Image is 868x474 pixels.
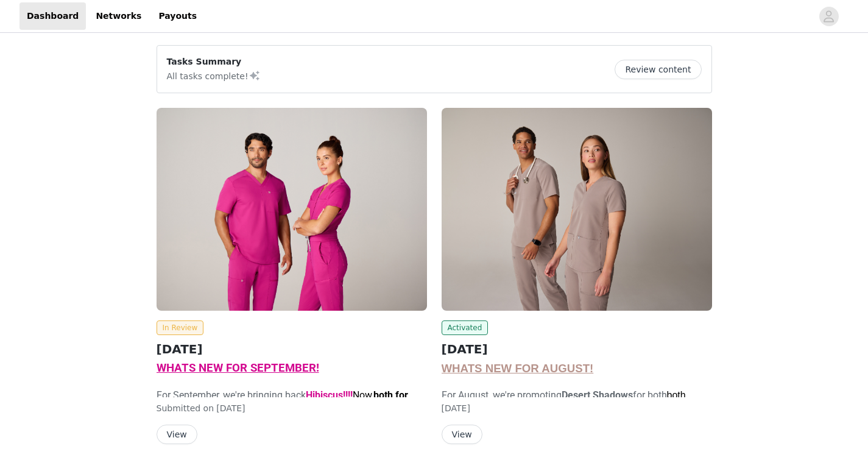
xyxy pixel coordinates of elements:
button: View [442,425,482,444]
strong: Desert Shadows [562,389,633,401]
span: [DATE] [216,403,245,413]
span: WHATS NEW FOR AUGUST! [442,362,594,375]
span: [DATE] [442,403,470,413]
p: Tasks Summary [167,55,261,68]
a: Dashboard [19,2,86,30]
span: In Review [157,320,204,335]
img: Fabletics Scrubs [442,108,712,311]
a: View [442,430,482,439]
h2: [DATE] [442,340,712,358]
button: View [157,425,197,444]
a: View [157,430,197,439]
h2: [DATE] [157,340,427,358]
img: Fabletics Scrubs [157,108,427,311]
a: Networks [88,2,149,30]
a: Payouts [151,2,204,30]
span: WHATS NEW FOR SEPTEMBER! [157,361,319,375]
p: All tasks complete! [167,68,261,83]
span: For August, we're promoting for both [442,389,686,416]
div: avatar [823,7,834,26]
strong: Hibiscus!!!! [306,389,353,401]
button: Review content [615,60,701,79]
span: Activated [442,320,489,335]
span: Submitted on [157,403,214,413]
iframe: Intercom live chat [808,433,838,462]
span: For September, we're bringing back [157,389,420,430]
